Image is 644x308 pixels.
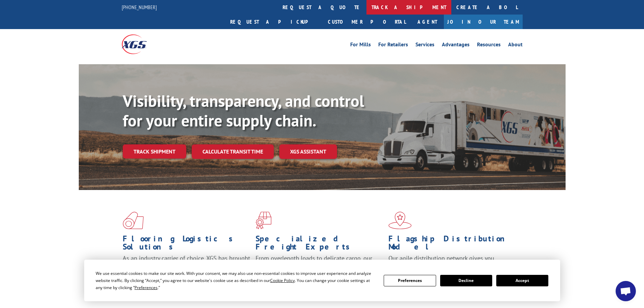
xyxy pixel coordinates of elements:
[84,260,560,301] div: Cookie Consent Prompt
[122,4,157,10] a: [PHONE_NUMBER]
[256,254,383,284] p: From overlength loads to delicate cargo, our experienced staff knows the best way to move your fr...
[388,254,513,270] span: Our agile distribution network gives you nationwide inventory management on demand.
[440,275,492,286] button: Decline
[123,212,144,229] img: xgs-icon-total-supply-chain-intelligence-red
[123,90,364,131] b: Visibility, transparency, and control for your entire supply chain.
[477,42,501,49] a: Resources
[123,144,186,159] a: Track shipment
[225,15,323,29] a: Request a pickup
[123,235,251,254] h1: Flooring Logistics Solutions
[323,15,411,29] a: Customer Portal
[411,15,444,29] a: Agent
[378,42,408,49] a: For Retailers
[388,212,412,229] img: xgs-icon-flagship-distribution-model-red
[123,254,250,278] span: As an industry carrier of choice, XGS has brought innovation and dedication to flooring logistics...
[442,42,470,49] a: Advantages
[256,235,383,254] h1: Specialized Freight Experts
[496,275,548,286] button: Accept
[508,42,523,49] a: About
[279,144,337,159] a: XGS ASSISTANT
[415,42,434,49] a: Services
[135,285,158,290] span: Preferences
[388,235,516,254] h1: Flagship Distribution Model
[616,281,636,301] div: Open chat
[96,270,376,291] div: We use essential cookies to make our site work. With your consent, we may also use non-essential ...
[256,212,271,229] img: xgs-icon-focused-on-flooring-red
[350,42,371,49] a: For Mills
[192,144,274,159] a: Calculate transit time
[270,278,295,283] span: Cookie Policy
[384,275,436,286] button: Preferences
[444,15,523,29] a: Join Our Team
